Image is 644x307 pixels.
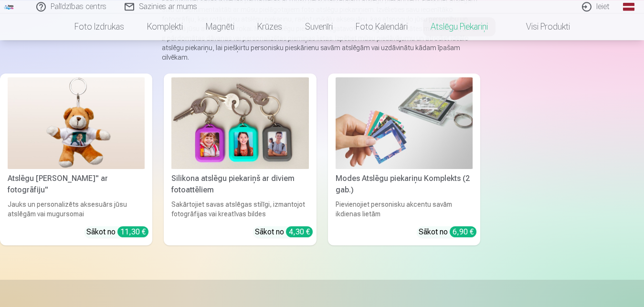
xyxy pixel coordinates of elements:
div: Modes Atslēgu piekariņu Komplekts (2 gab.) [332,173,476,196]
div: 6,90 € [450,226,476,237]
div: Silikona atslēgu piekariņš ar diviem fotoattēliem [168,173,312,196]
a: Foto izdrukas [63,13,136,40]
img: Modes Atslēgu piekariņu Komplekts (2 gab.) [336,77,473,169]
a: Silikona atslēgu piekariņš ar diviem fotoattēliemSilikona atslēgu piekariņš ar diviem fotoattēlie... [164,74,316,245]
div: Sākot no [419,226,476,238]
img: Silikona atslēgu piekariņš ar diviem fotoattēliem [171,77,308,169]
a: Foto kalendāri [344,13,419,40]
div: 4,30 € [286,226,313,237]
img: /fa1 [4,4,14,10]
img: Atslēgu piekariņš Lācītis" ar fotogrāfiju" [8,77,145,169]
div: Jauks un personalizēts aksesuārs jūsu atslēgām vai mugursomai [4,200,148,219]
a: Magnēti [194,13,246,40]
a: Suvenīri [294,13,344,40]
div: Pievienojiet personisku akcentu savām ikdienas lietām [332,200,476,219]
div: 11,30 € [117,226,148,237]
a: Komplekti [136,13,194,40]
a: Atslēgu piekariņi [419,13,499,40]
div: Sākot no [86,226,148,238]
a: Modes Atslēgu piekariņu Komplekts (2 gab.)Modes Atslēgu piekariņu Komplekts (2 gab.)Pievienojiet ... [328,74,480,245]
div: Atslēgu [PERSON_NAME]" ar fotogrāfiju" [4,173,148,196]
div: Sakārtojiet savas atslēgas stilīgi, izmantojot fotogrāfijas vai kreatīvas bildes [168,200,312,219]
a: Krūzes [246,13,294,40]
a: Visi produkti [499,13,581,40]
div: Sākot no [255,226,313,238]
